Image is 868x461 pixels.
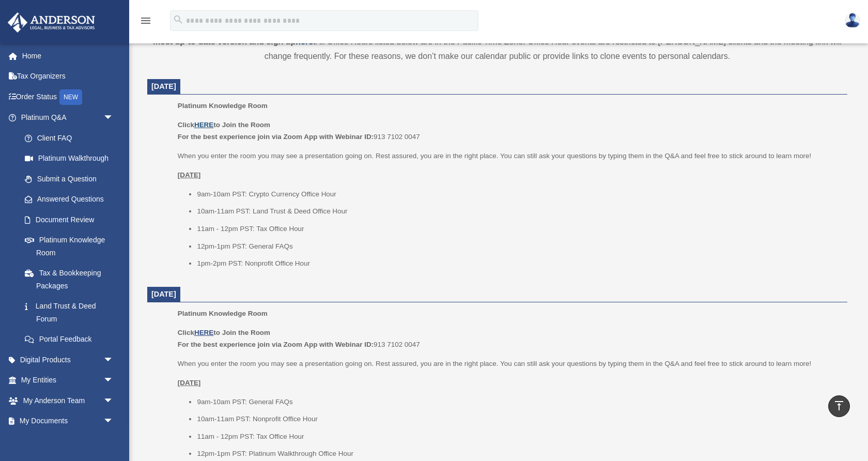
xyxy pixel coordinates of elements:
[178,310,268,317] span: Platinum Knowledge Room
[7,107,129,128] a: Platinum Q&Aarrow_drop_down
[5,12,98,33] img: Anderson Advisors Platinum Portal
[7,411,129,432] a: My Documentsarrow_drop_down
[178,102,268,110] span: Platinum Knowledge Room
[197,396,840,408] li: 9am-10am PST: General FAQs
[178,327,840,351] p: 913 7102 0047
[173,14,184,25] i: search
[103,370,124,391] span: arrow_drop_down
[151,82,176,90] span: [DATE]
[178,133,374,141] b: For the best experience join via Zoom App with Webinar ID:
[194,329,213,336] a: HERE
[14,329,129,350] a: Portal Feedback
[14,128,129,148] a: Client FAQ
[103,411,124,432] span: arrow_drop_down
[7,370,129,391] a: My Entitiesarrow_drop_down
[178,379,201,387] u: [DATE]
[197,431,840,443] li: 11am - 12pm PST: Tax Office Hour
[14,263,129,296] a: Tax & Bookkeeping Packages
[197,188,840,201] li: 9am-10am PST: Crypto Currency Office Hour
[7,86,129,107] a: Order StatusNEW
[178,119,840,143] p: 913 7102 0047
[178,150,840,162] p: When you enter the room you may see a presentation going on. Rest assured, you are in the right p...
[139,14,152,27] i: menu
[178,358,840,370] p: When you enter the room you may see a presentation going on. Rest assured, you are in the right p...
[828,395,850,417] a: vertical_align_top
[197,448,840,460] li: 12pm-1pm PST: Platinum Walkthrough Office Hour
[178,171,201,179] u: [DATE]
[178,329,270,336] b: Click to Join the Room
[14,230,124,263] a: Platinum Knowledge Room
[14,209,129,230] a: Document Review
[14,296,129,329] a: Land Trust & Deed Forum
[178,341,374,348] b: For the best experience join via Zoom App with Webinar ID:
[103,390,124,411] span: arrow_drop_down
[139,18,152,27] a: menu
[197,240,840,253] li: 12pm-1pm PST: General FAQs
[197,257,840,270] li: 1pm-2pm PST: Nonprofit Office Hour
[197,413,840,425] li: 10am-11am PST: Nonprofit Office Hour
[833,399,845,412] i: vertical_align_top
[103,349,124,371] span: arrow_drop_down
[197,205,840,218] li: 10am-11am PST: Land Trust & Deed Office Hour
[14,189,129,210] a: Answered Questions
[7,66,129,87] a: Tax Organizers
[7,349,129,370] a: Digital Productsarrow_drop_down
[151,290,176,298] span: [DATE]
[14,148,129,169] a: Platinum Walkthrough
[7,390,129,411] a: My Anderson Teamarrow_drop_down
[103,107,124,129] span: arrow_drop_down
[14,168,129,189] a: Submit a Question
[59,89,82,105] div: NEW
[197,223,840,235] li: 11am - 12pm PST: Tax Office Hour
[7,45,129,66] a: Home
[178,121,270,129] b: Click to Join the Room
[194,121,213,129] a: HERE
[845,13,860,28] img: User Pic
